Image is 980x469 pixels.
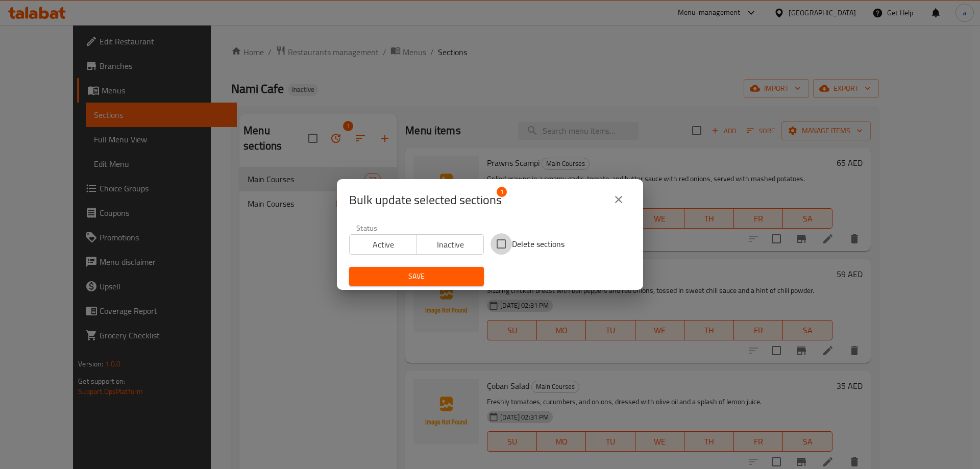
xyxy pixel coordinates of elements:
span: Delete sections [512,238,565,250]
button: close [606,187,631,212]
span: Active [354,237,413,252]
span: Selected section count [349,192,502,208]
button: Save [349,267,484,286]
span: Save [357,270,476,283]
button: Active [349,234,417,255]
span: 1 [497,187,507,197]
button: Inactive [416,234,484,255]
span: Inactive [421,237,480,252]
